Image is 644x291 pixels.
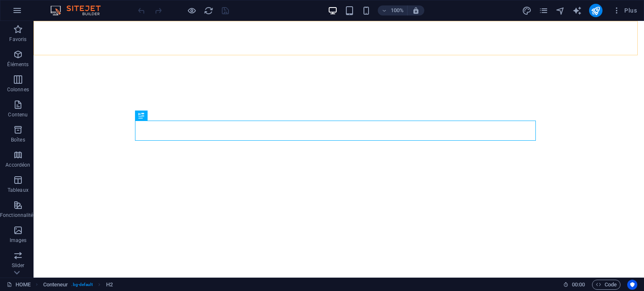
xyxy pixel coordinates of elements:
p: Éléments [7,61,29,68]
i: Publier [591,6,600,15]
button: text_generator [572,5,582,15]
p: Tableaux [8,187,29,193]
button: Code [592,280,621,290]
button: Cliquez ici pour quitter le mode Aperçu et poursuivre l'édition. [187,5,197,15]
i: Lors du redimensionnement, ajuster automatiquement le niveau de zoom en fonction de l'appareil sé... [412,7,420,14]
span: Plus [613,6,637,15]
i: AI Writer [572,6,582,15]
p: Contenu [8,111,28,118]
button: design [522,5,532,15]
span: Cliquez pour sélectionner. Double-cliquez pour modifier. [43,280,68,290]
img: Editor Logo [48,5,111,15]
p: Favoris [9,36,26,43]
button: navigator [556,5,566,15]
p: Images [10,237,27,244]
span: Cliquez pour sélectionner. Double-cliquez pour modifier. [106,280,113,290]
p: Slider [12,262,25,269]
span: Code [596,280,617,290]
span: : [578,281,579,288]
span: 00 00 [572,280,585,290]
h6: 100% [390,5,404,15]
button: Usercentrics [627,280,637,290]
nav: breadcrumb [43,280,113,290]
p: Colonnes [7,86,29,93]
button: 100% [378,5,408,15]
i: Actualiser la page [204,6,213,15]
a: Cliquez pour annuler la sélection. Double-cliquez pour ouvrir Pages. [7,280,31,290]
button: reload [203,5,213,15]
i: Design (Ctrl+Alt+Y) [522,6,532,15]
i: Navigateur [556,6,565,15]
i: Pages (Ctrl+Alt+S) [539,6,548,15]
p: Accordéon [5,162,30,168]
button: Plus [609,4,640,17]
button: pages [539,5,549,15]
button: publish [589,4,602,17]
h6: Durée de la session [563,280,585,290]
p: Boîtes [11,136,25,143]
span: . bg-default [71,280,93,290]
